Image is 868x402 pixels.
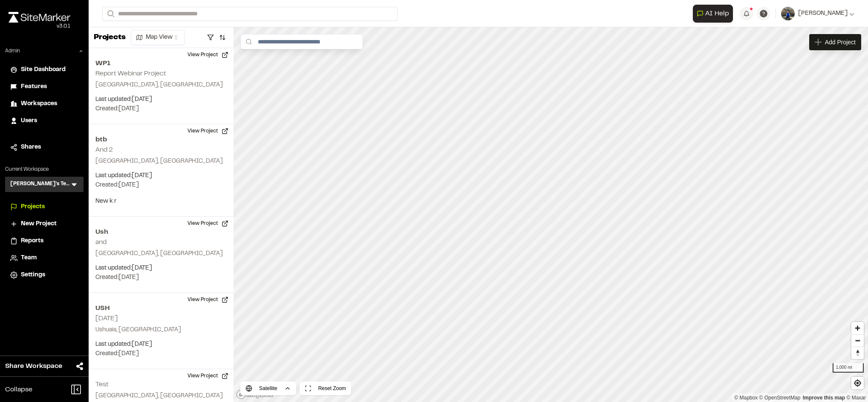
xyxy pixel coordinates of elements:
h2: Report Webinar Project [95,71,166,77]
span: Reset bearing to north [851,347,864,359]
h2: USH [95,303,227,313]
span: Workspaces [21,99,57,109]
h3: [PERSON_NAME]'s Test [10,180,70,189]
a: Settings [10,270,78,280]
button: Reset bearing to north [851,347,864,359]
p: Created: [DATE] [95,273,227,282]
p: Last updated: [DATE] [95,171,227,181]
a: OpenStreetMap [759,395,801,401]
span: Share Workspace [5,361,62,371]
button: Open AI Assistant [693,5,733,23]
span: Collapse [5,385,32,395]
h2: WP1 [95,58,227,69]
h2: btb [95,135,227,145]
span: Shares [21,143,41,152]
button: View Project [182,48,234,62]
h2: and [95,239,107,245]
span: Site Dashboard [21,65,66,75]
div: Open AI Assistant [693,5,736,23]
p: [GEOGRAPHIC_DATA], [GEOGRAPHIC_DATA] [95,80,227,90]
h2: Ush [95,227,227,237]
img: User [781,7,795,20]
span: [PERSON_NAME] [798,9,848,18]
a: Reports [10,236,78,246]
span: Add Project [825,38,856,46]
button: View Project [182,124,234,138]
a: Projects [10,202,78,212]
span: AI Help [705,9,729,19]
a: Site Dashboard [10,65,78,75]
p: Created: [DATE] [95,349,227,359]
a: Features [10,82,78,92]
h2: Test [95,382,109,388]
canvas: Map [234,27,868,402]
button: View Project [182,369,234,383]
p: Last updated: [DATE] [95,340,227,349]
button: Find my location [851,377,864,389]
p: Projects [94,32,126,43]
p: Created: [DATE] [95,104,227,114]
p: New k r [95,197,227,206]
button: Search [102,7,118,21]
span: Team [21,253,37,263]
button: Zoom out [851,334,864,347]
button: Zoom in [851,322,864,334]
h2: [DATE] [95,316,118,322]
img: rebrand.png [9,12,70,23]
a: New Project [10,219,78,229]
p: [GEOGRAPHIC_DATA], [GEOGRAPHIC_DATA] [95,391,227,401]
a: Mapbox logo [236,390,274,399]
span: Projects [21,202,45,212]
a: Mapbox [734,395,758,401]
h2: And 2 [95,147,113,153]
p: Created: [DATE] [95,181,227,190]
div: Oh geez...please don't... [9,23,70,30]
a: Team [10,253,78,263]
p: Current Workspace [5,166,84,173]
div: 1,000 mi [833,363,864,373]
p: Last updated: [DATE] [95,264,227,273]
span: New Project [21,219,57,229]
p: Admin [5,47,20,55]
p: Last updated: [DATE] [95,95,227,104]
p: [GEOGRAPHIC_DATA], [GEOGRAPHIC_DATA] [95,249,227,258]
span: Users [21,116,37,126]
span: Settings [21,270,45,280]
button: Satellite [240,382,296,395]
button: View Project [182,217,234,230]
a: Map feedback [803,395,845,401]
p: [GEOGRAPHIC_DATA], [GEOGRAPHIC_DATA] [95,157,227,166]
span: Features [21,82,47,92]
a: Shares [10,143,78,152]
span: Reports [21,236,43,246]
span: Zoom out [851,335,864,347]
p: Ushuaia, [GEOGRAPHIC_DATA] [95,325,227,335]
button: [PERSON_NAME] [781,7,854,20]
a: Maxar [846,395,866,401]
a: Users [10,116,78,126]
button: Reset Zoom [300,382,351,395]
a: Workspaces [10,99,78,109]
button: View Project [182,293,234,307]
